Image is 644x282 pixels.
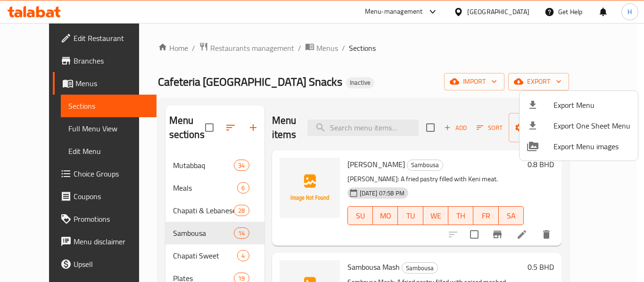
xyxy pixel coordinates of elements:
li: Export one sheet menu items [520,115,638,136]
li: Export menu items [520,95,638,115]
li: Export Menu images [520,136,638,157]
span: Export Menu [553,99,630,111]
span: Export Menu images [553,141,630,152]
span: Export One Sheet Menu [553,120,630,131]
